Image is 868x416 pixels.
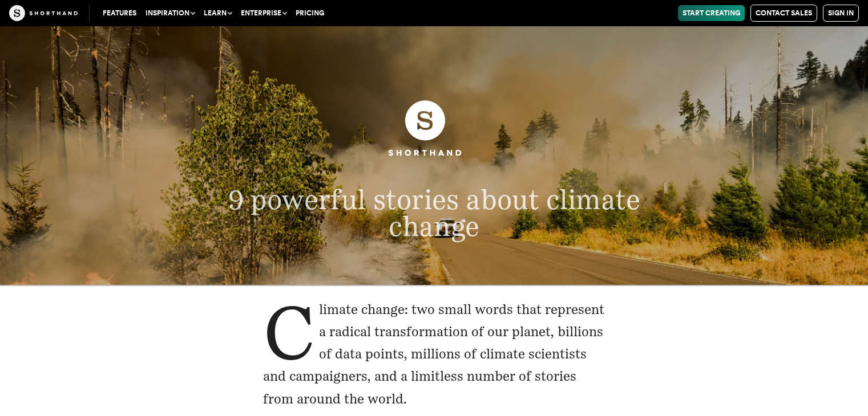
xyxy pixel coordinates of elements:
a: Start Creating [678,5,745,21]
a: Contact Sales [750,5,817,22]
a: Pricing [291,5,329,21]
img: The Craft [9,5,78,21]
a: Features [98,5,141,21]
span: 9 powerful stories about climate change [228,183,640,243]
button: Inspiration [141,5,199,21]
button: Learn [199,5,236,21]
a: Sign in [823,5,859,22]
p: Climate change: two small words that represent a radical transformation of our planet, billions o... [263,299,605,410]
button: Enterprise [236,5,291,21]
